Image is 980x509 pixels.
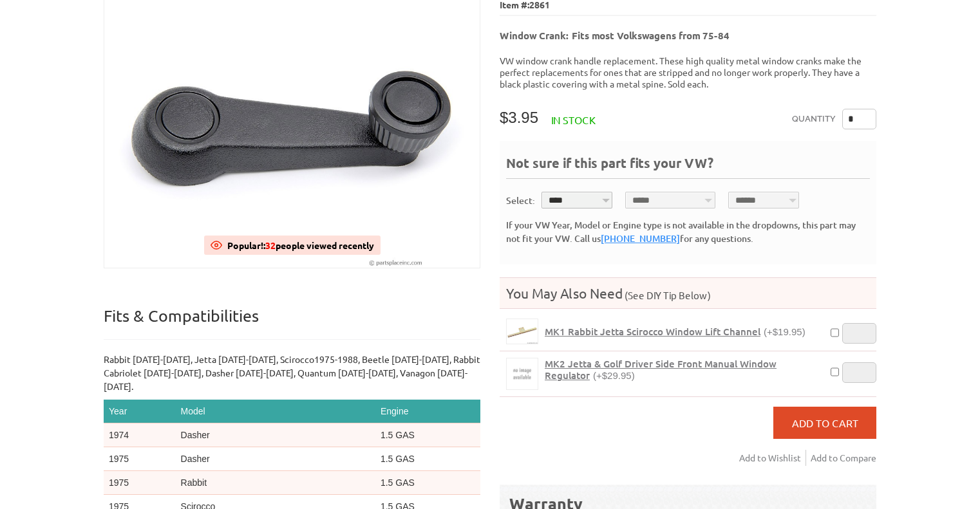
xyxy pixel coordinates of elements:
span: (See DIY Tip Below) [623,289,711,301]
span: MK2 Jetta & Golf Driver Side Front Manual Window Regulator [545,357,777,382]
td: 1.5 GAS [375,447,480,471]
td: 1.5 GAS [375,423,480,447]
span: In stock [551,113,596,126]
a: MK2 Jetta & Golf Driver Side Front Manual Window Regulator(+$29.95) [545,358,822,382]
p: VW window crank handle replacement. These high quality metal window cranks make the perfect repla... [500,55,876,89]
p: Rabbit [DATE]-[DATE], Jetta [DATE]-[DATE], Scirocco1975-1988, Beetle [DATE]-[DATE], Rabbit Cabrio... [104,353,480,393]
td: 1.5 GAS [375,471,480,495]
span: Add to Cart [792,416,858,429]
span: MK1 Rabbit Jetta Scirocco Window Lift Channel [545,325,760,338]
a: Add to Compare [811,450,876,466]
td: 1975 [104,471,176,495]
img: MK1 Rabbit Jetta Scirocco Window Lift Channel [507,319,538,343]
a: MK1 Rabbit Jetta Scirocco Window Lift Channel(+$19.95) [545,326,806,338]
p: Fits & Compatibilities [104,306,480,340]
div: Not sure if this part fits your VW? [506,154,870,179]
span: (+$29.95) [593,370,635,381]
a: MK1 Rabbit Jetta Scirocco Window Lift Channel [506,319,538,344]
div: Select: [506,194,535,207]
th: Engine [375,400,480,423]
a: [PHONE_NUMBER] [601,232,680,245]
td: Dasher [176,423,375,447]
h4: You May Also Need [500,284,876,302]
span: (+$19.95) [764,326,806,337]
span: $3.95 [500,109,538,126]
td: Dasher [176,447,375,471]
th: Model [176,400,375,423]
a: MK2 Jetta & Golf Driver Side Front Manual Window Regulator [506,358,538,390]
td: Rabbit [176,471,375,495]
th: Year [104,400,176,423]
button: Add to Cart [773,407,876,439]
a: Add to Wishlist [739,450,806,466]
div: If your VW Year, Model or Engine type is not available in the dropdowns, this part may not fit yo... [506,218,870,245]
b: Window Crank: Fits most Volkswagens from 75-84 [500,29,730,42]
img: MK2 Jetta & Golf Driver Side Front Manual Window Regulator [507,358,538,389]
td: 1974 [104,423,176,447]
label: Quantity [792,109,836,129]
td: 1975 [104,447,176,471]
